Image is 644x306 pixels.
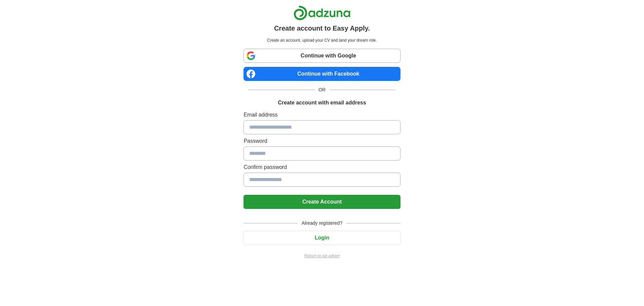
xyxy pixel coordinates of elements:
label: Confirm password [244,163,400,171]
a: Return to job advert [244,253,400,259]
a: Continue with Facebook [244,67,400,81]
a: Continue with Google [244,49,400,63]
h1: Create account to Easy Apply. [274,23,370,33]
button: Create Account [244,195,400,209]
label: Password [244,137,400,145]
span: OR [315,86,330,93]
a: Login [244,235,400,241]
button: Login [244,231,400,245]
span: Already registered? [298,220,346,227]
label: Email address [244,111,400,119]
p: Create an account, upload your CV and land your dream role. [245,37,399,43]
h1: Create account with email address [278,99,366,107]
img: Adzuna logo [293,5,351,20]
